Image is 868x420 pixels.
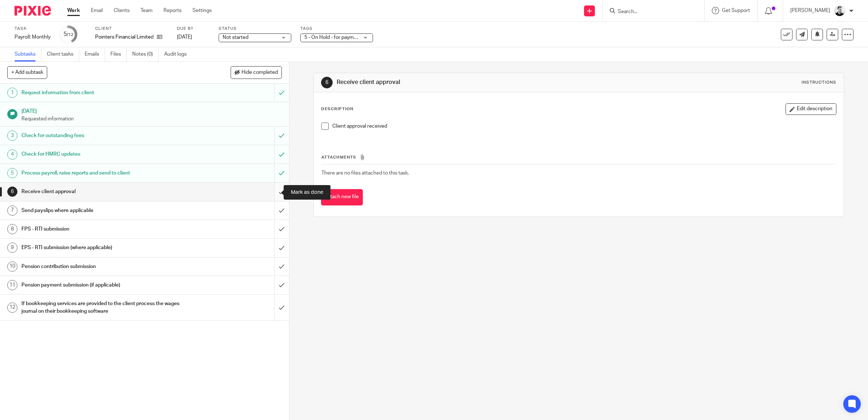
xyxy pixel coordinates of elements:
[722,8,750,13] span: Get Support
[95,33,153,41] p: Pointers Financial Limited
[47,47,79,61] a: Client tasks
[21,242,185,253] h1: EPS - RTI submission (where applicable)
[21,130,185,141] h1: Check for outstanding fees
[21,168,185,179] h1: Process payroll, raise reports and send to client
[15,26,50,32] label: Task
[21,205,185,216] h1: Send payslips where applicable
[321,77,333,88] div: 6
[304,35,396,40] span: 5 - On Hold - for payment/client approval
[110,47,127,61] a: Files
[786,103,836,115] button: Edit description
[7,280,17,290] div: 11
[7,243,17,253] div: 9
[223,35,248,40] span: Not started
[321,171,409,176] span: There are no files attached to this task.
[67,7,80,14] a: Work
[242,70,278,76] span: Hide completed
[337,79,594,86] h1: Receive client approval
[164,47,192,61] a: Audit logs
[321,189,363,205] button: Attach new file
[15,33,50,41] div: Payroll: Monthly
[192,7,212,14] a: Settings
[15,6,51,16] img: Pixie
[163,7,182,14] a: Reports
[67,33,73,37] small: /12
[132,47,159,61] a: Notes (0)
[7,168,17,178] div: 5
[64,30,73,39] div: 5
[21,87,185,98] h1: Request information from client
[300,26,373,32] label: Tags
[321,155,356,159] span: Attachments
[7,224,17,234] div: 8
[231,66,282,79] button: Hide completed
[21,298,185,317] h1: If bookkeeping services are provided to the client process the wages journal on their bookkeeping...
[332,123,836,130] p: Client approval received
[7,149,17,160] div: 4
[7,261,17,272] div: 10
[321,106,353,112] p: Description
[85,47,105,61] a: Emails
[21,224,185,235] h1: FPS - RTI submission
[617,9,682,15] input: Search
[91,7,103,14] a: Email
[177,26,210,32] label: Due by
[834,5,845,17] img: Dave_2025.jpg
[95,26,168,32] label: Client
[21,149,185,160] h1: Check for HMRC updates
[7,303,17,313] div: 12
[7,66,47,79] button: + Add subtask
[790,7,830,14] p: [PERSON_NAME]
[7,205,17,216] div: 7
[114,7,130,14] a: Clients
[21,106,282,115] h1: [DATE]
[21,280,185,291] h1: Pension payment submission (if applicable)
[7,131,17,141] div: 3
[7,88,17,98] div: 1
[177,35,192,40] span: [DATE]
[7,187,17,197] div: 6
[802,80,836,85] div: Instructions
[141,7,153,14] a: Team
[219,26,291,32] label: Status
[21,186,185,197] h1: Receive client approval
[21,115,282,123] p: Requested information
[15,47,41,61] a: Subtasks
[21,261,185,272] h1: Pension contribution submission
